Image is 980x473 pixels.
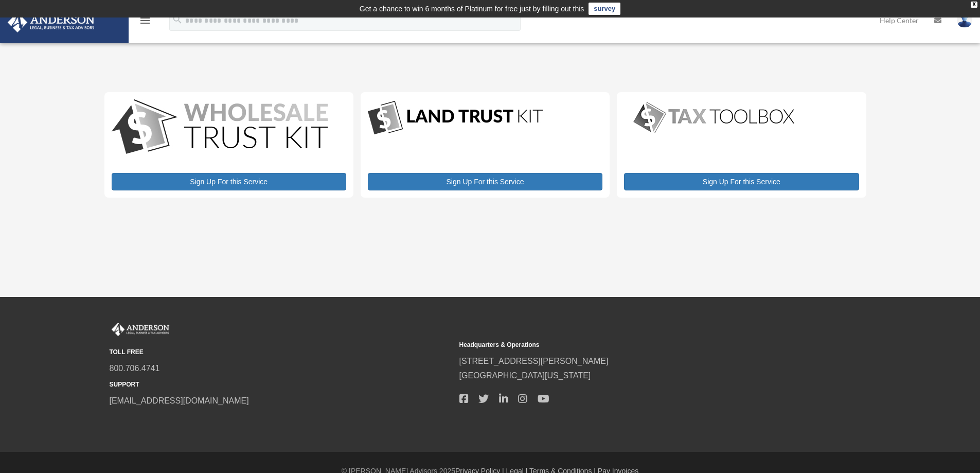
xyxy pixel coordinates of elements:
a: Sign Up For this Service [624,173,859,190]
a: survey [589,3,620,15]
small: SUPPORT [110,379,452,390]
div: Get a chance to win 6 months of Platinum for free just by filling out this [360,3,584,15]
a: 800.706.4741 [110,364,160,373]
i: menu [139,14,151,27]
small: TOLL FREE [110,347,452,358]
img: User Pic [957,13,972,28]
img: taxtoolbox_new-1.webp [624,99,804,135]
a: [EMAIL_ADDRESS][DOMAIN_NAME] [110,396,249,405]
div: close [971,2,977,8]
img: Anderson Advisors Platinum Portal [5,12,98,32]
a: menu [139,18,151,27]
i: search [172,14,183,25]
img: WS-Trust-Kit-lgo-1.jpg [112,99,328,156]
img: Anderson Advisors Platinum Portal [110,323,171,336]
a: Sign Up For this Service [112,173,346,190]
img: LandTrust_lgo-1.jpg [368,99,543,137]
small: Headquarters & Operations [459,340,802,351]
a: [GEOGRAPHIC_DATA][US_STATE] [459,371,591,380]
a: [STREET_ADDRESS][PERSON_NAME] [459,357,609,365]
a: Sign Up For this Service [368,173,602,190]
